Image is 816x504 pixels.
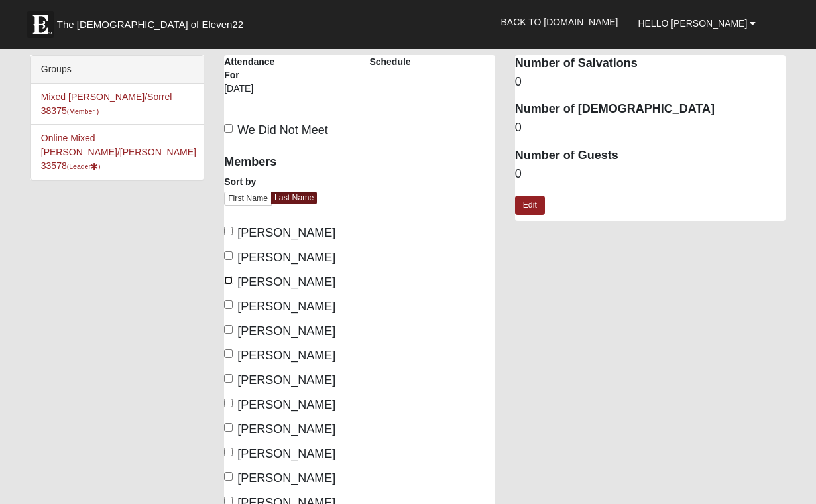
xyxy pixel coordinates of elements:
a: Back to [DOMAIN_NAME] [491,5,628,38]
span: [PERSON_NAME] [237,226,335,239]
input: [PERSON_NAME] [224,300,233,309]
input: We Did Not Meet [224,124,233,133]
img: Eleven22 logo [27,11,54,38]
a: Online Mixed [PERSON_NAME]/[PERSON_NAME] 33578(Leader) [41,133,196,171]
a: The [DEMOGRAPHIC_DATA] of Eleven22 [21,5,286,38]
span: [PERSON_NAME] [237,275,335,288]
input: [PERSON_NAME] [224,227,233,235]
small: (Member ) [67,107,99,115]
a: Mixed [PERSON_NAME]/Sorrel 38375(Member ) [41,92,172,116]
input: [PERSON_NAME] [224,374,233,383]
span: [PERSON_NAME] [237,472,335,485]
label: Attendance For [224,55,277,82]
div: Groups [31,56,204,84]
a: Last Name [271,192,317,204]
a: First Name [224,192,272,206]
small: (Leader ) [67,162,101,170]
span: [PERSON_NAME] [237,398,335,411]
span: [PERSON_NAME] [237,349,335,362]
label: Schedule [369,55,410,68]
div: [DATE] [224,82,277,104]
dd: 0 [515,74,786,91]
span: We Did Not Meet [237,123,328,137]
span: [PERSON_NAME] [237,251,335,264]
input: [PERSON_NAME] [224,251,233,260]
input: [PERSON_NAME] [224,423,233,432]
input: [PERSON_NAME] [224,276,233,284]
span: The [DEMOGRAPHIC_DATA] of Eleven22 [57,18,243,31]
input: [PERSON_NAME] [224,399,233,407]
input: [PERSON_NAME] [224,325,233,334]
span: [PERSON_NAME] [237,422,335,436]
dd: 0 [515,166,786,183]
label: Sort by [224,175,256,188]
span: [PERSON_NAME] [237,447,335,460]
span: [PERSON_NAME] [237,324,335,338]
span: [PERSON_NAME] [237,300,335,313]
dt: Number of [DEMOGRAPHIC_DATA] [515,101,786,118]
input: [PERSON_NAME] [224,349,233,358]
h4: Members [224,155,349,170]
span: [PERSON_NAME] [237,373,335,387]
dt: Number of Salvations [515,55,786,72]
span: Hello [PERSON_NAME] [638,18,747,29]
a: Hello [PERSON_NAME] [628,7,766,40]
a: Edit [515,196,545,215]
dt: Number of Guests [515,147,786,164]
input: [PERSON_NAME] [224,448,233,456]
input: [PERSON_NAME] [224,472,233,481]
dd: 0 [515,119,786,137]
